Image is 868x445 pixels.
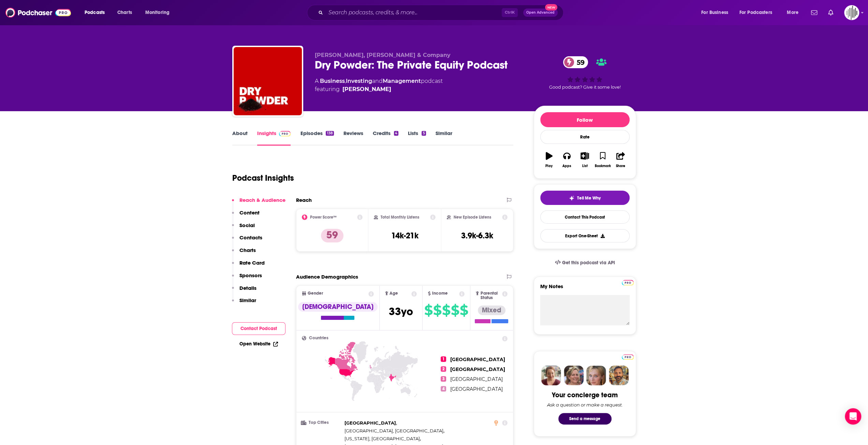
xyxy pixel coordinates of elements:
span: Open Advanced [526,11,555,14]
span: Gender [308,291,323,296]
a: Contact This Podcast [540,210,630,224]
a: Open Website [239,341,278,347]
div: Ask a question or make a request. [547,402,623,407]
span: Charts [117,8,132,17]
a: InsightsPodchaser Pro [257,130,291,146]
div: Bookmark [594,164,610,168]
p: 59 [321,229,343,242]
div: Your concierge team [552,391,618,399]
span: $ [460,305,468,316]
button: Apps [558,148,576,172]
div: Rate [540,130,630,144]
span: [GEOGRAPHIC_DATA] [450,366,505,372]
button: Rate Card [232,259,265,272]
span: , [344,427,444,435]
button: Show profile menu [844,5,859,20]
a: Reviews [343,130,363,146]
p: Reach & Audience [239,197,285,203]
h2: Audience Demographics [296,273,358,280]
a: Episodes138 [300,130,334,146]
img: Podchaser - Follow, Share and Rate Podcasts [5,6,71,19]
span: , [345,78,346,84]
label: My Notes [540,283,630,295]
span: Tell Me Why [577,195,601,201]
div: Play [545,164,553,168]
span: 2 [441,366,446,372]
span: [US_STATE], [GEOGRAPHIC_DATA] [344,436,420,441]
span: For Podcasters [739,8,772,17]
h2: Total Monthly Listens [381,215,419,220]
p: Similar [239,297,256,303]
span: Age [389,291,398,296]
img: Jon Profile [609,366,629,385]
span: Get this podcast via API [562,260,615,266]
span: New [545,4,557,11]
span: [GEOGRAPHIC_DATA] [450,356,505,362]
a: Investing [346,78,372,84]
p: Social [239,222,255,228]
h3: 14k-21k [391,231,418,241]
button: open menu [782,7,807,18]
img: Sydney Profile [541,366,561,385]
button: Charts [232,247,256,259]
a: Business [320,78,345,84]
img: Jules Profile [586,366,606,385]
a: Get this podcast via API [549,254,620,271]
img: Podchaser Pro [622,354,634,360]
div: Mixed [478,306,505,315]
div: Search podcasts, credits, & more... [313,5,570,20]
span: Income [432,291,448,296]
button: Reach & Audience [232,197,285,209]
span: $ [424,305,432,316]
span: Parental Status [480,291,501,300]
h2: Reach [296,197,312,203]
h1: Podcast Insights [232,173,294,183]
div: 59Good podcast? Give it some love! [534,52,636,94]
button: Social [232,222,255,235]
div: [PERSON_NAME] [342,85,391,93]
a: Charts [113,7,136,18]
div: 138 [326,131,334,136]
a: Lists5 [408,130,426,146]
p: Details [239,285,256,291]
div: A podcast [315,77,443,93]
span: and [372,78,383,84]
img: Barbara Profile [564,366,584,385]
button: Export One-Sheet [540,229,630,242]
span: $ [451,305,459,316]
span: Logged in as gpg2 [844,5,859,20]
p: Charts [239,247,256,253]
img: Dry Powder: The Private Equity Podcast [234,47,302,115]
a: Credits4 [373,130,398,146]
button: Send a message [558,413,612,425]
span: [PERSON_NAME], [PERSON_NAME] & Company [315,52,451,58]
button: Details [232,285,256,297]
button: Contact Podcast [232,322,285,335]
div: Share [616,164,625,168]
div: Open Intercom Messenger [845,408,861,425]
a: 59 [563,56,588,68]
span: featuring [315,85,443,93]
a: Pro website [622,353,634,360]
a: Similar [436,130,452,146]
span: 4 [441,386,446,391]
button: open menu [696,7,737,18]
img: User Profile [844,5,859,20]
span: Countries [309,336,328,340]
input: Search podcasts, credits, & more... [326,7,502,18]
button: Sponsors [232,272,262,285]
span: 1 [441,356,446,362]
h3: Top Cities [302,420,342,425]
img: Podchaser Pro [279,131,291,136]
p: Sponsors [239,272,262,279]
div: 4 [394,131,398,136]
span: 59 [570,56,588,68]
button: Share [612,148,629,172]
div: List [582,164,588,168]
a: Show notifications dropdown [825,7,836,18]
button: open menu [735,7,782,18]
span: 3 [441,376,446,382]
a: About [232,130,248,146]
img: tell me why sparkle [569,195,574,201]
span: More [787,8,798,17]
